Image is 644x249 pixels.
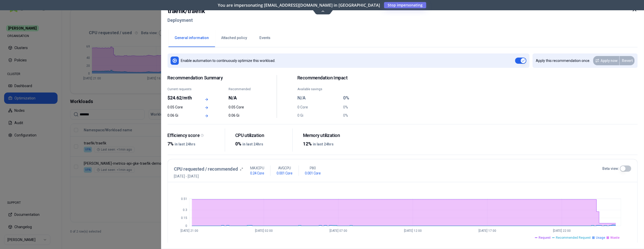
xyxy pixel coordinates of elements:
[305,171,320,176] h1: 0.001 Core
[242,142,263,146] span: in last 24hrs
[167,94,195,102] div: $24.62/mth
[250,171,264,176] h1: 0.24 Core
[610,236,620,240] span: Waste
[235,140,288,147] div: 0%
[228,105,256,110] div: 0.05 Core
[343,94,386,102] div: 0%
[297,94,340,102] div: N/A
[553,229,571,233] tspan: [DATE] 22:00
[329,229,347,233] tspan: [DATE] 07:00
[602,166,619,171] label: Beta view:
[478,229,496,233] tspan: [DATE] 17:00
[343,105,386,110] div: 0%
[167,133,221,139] div: Efficiency score
[253,29,277,47] button: Events
[185,224,187,228] tspan: 0
[235,133,288,139] div: CPU utilization
[278,165,291,171] p: AVG CPU
[310,165,315,171] p: P80
[169,29,215,47] button: General information
[167,87,195,91] div: Current requests
[250,165,264,171] p: MAX CPU
[180,229,198,233] tspan: [DATE] 21:00
[167,6,205,16] h2: traefik / traefik
[297,75,386,81] h2: Recommendation Impact
[297,113,340,118] div: 0 Gi
[167,16,205,25] h2: Deployment
[404,229,422,233] tspan: [DATE] 12:00
[343,113,386,118] div: 0%
[536,58,590,63] p: Apply this recommendation once.
[276,171,292,176] h1: 0.001 Core
[303,133,356,139] div: Memory utilization
[228,94,256,102] div: N/A
[255,229,273,233] tspan: [DATE] 02:00
[313,142,333,146] span: in last 24hrs
[539,236,551,240] span: Request
[183,208,187,212] tspan: 0.3
[175,142,195,146] span: in last 24hrs
[174,165,238,173] h3: CPU requested / recommended
[167,105,195,110] div: 0.05 Core
[556,236,591,240] span: Recommended Request
[181,216,187,220] tspan: 0.15
[215,29,253,47] button: Attached policy
[228,113,256,118] div: 0.06 Gi
[303,140,356,147] div: 12%
[228,87,256,91] div: Recommended
[167,140,221,147] div: 7%
[297,87,340,91] div: Available savings
[167,75,256,81] span: Recommendation Summary
[596,236,605,240] span: Usage
[167,113,195,118] div: 0.06 Gi
[181,197,187,201] tspan: 0.51
[297,105,340,110] div: 0 Core
[181,58,275,63] p: Enable automation to continuously optimize this workload.
[174,174,243,179] span: [DATE] - [DATE]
